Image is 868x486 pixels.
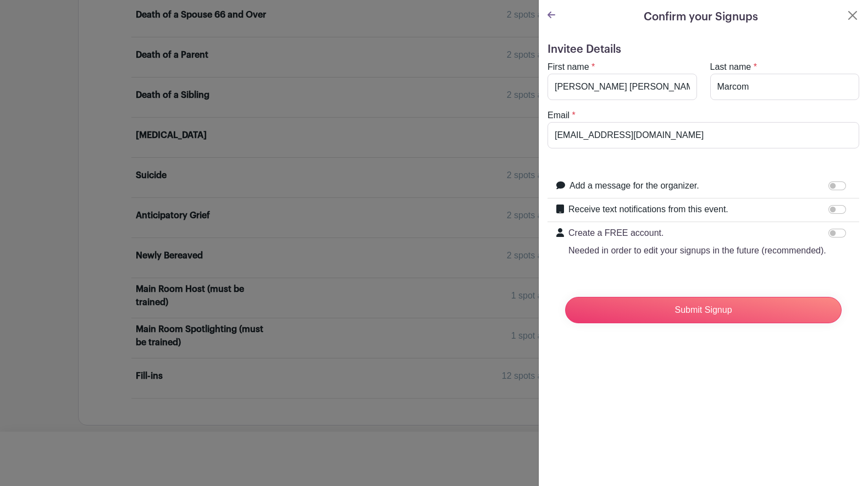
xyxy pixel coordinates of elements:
[548,60,589,74] label: First name
[644,9,758,25] h5: Confirm your Signups
[568,203,728,216] label: Receive text notifications from this event.
[846,9,859,22] button: Close
[710,60,751,74] label: Last name
[548,43,859,56] h5: Invitee Details
[565,297,842,323] input: Submit Signup
[568,244,826,257] p: Needed in order to edit your signups in the future (recommended).
[570,179,699,192] label: Add a message for the organizer.
[568,227,826,240] p: Create a FREE account.
[548,109,570,122] label: Email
